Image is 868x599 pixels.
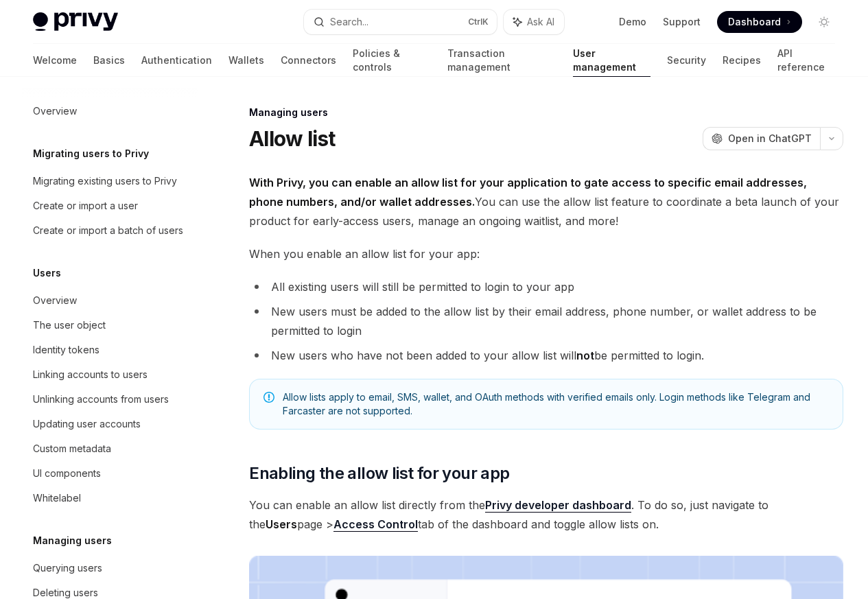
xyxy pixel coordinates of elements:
[249,173,843,231] span: You can use the allow list feature to coordinate a beta launch of your product for early-access u...
[33,12,118,32] img: light logo
[703,127,820,150] button: Open in ChatGPT
[504,10,564,34] button: Ask AI
[304,10,497,34] button: Search...CtrlK
[22,362,198,387] a: Linking accounts to users
[813,11,835,33] button: Toggle dark mode
[249,495,843,534] span: You can enable an allow list directly from the . To do so, just navigate to the page > tab of the...
[485,498,631,513] a: Privy developer dashboard
[249,126,336,151] h1: Allow list
[728,15,781,29] span: Dashboard
[33,391,169,408] div: Unlinking accounts from users
[33,342,99,358] div: Identity tokens
[330,14,368,30] div: Search...
[249,462,509,484] span: Enabling the allow list for your app
[33,265,61,281] h5: Users
[22,556,198,580] a: Querying users
[33,44,77,77] a: Welcome
[22,412,198,436] a: Updating user accounts
[22,288,198,313] a: Overview
[33,490,81,506] div: Whitelabel
[266,517,297,531] strong: Users
[333,517,418,532] a: Access Control
[667,44,706,77] a: Security
[33,292,77,309] div: Overview
[468,16,489,27] span: Ctrl K
[249,106,843,119] div: Managing users
[33,532,112,549] h5: Managing users
[33,317,106,333] div: The user object
[141,44,212,77] a: Authentication
[353,44,431,77] a: Policies & controls
[93,44,125,77] a: Basics
[33,198,138,214] div: Create or import a user
[22,338,198,362] a: Identity tokens
[22,218,198,243] a: Create or import a batch of users
[33,145,149,162] h5: Migrating users to Privy
[22,461,198,486] a: UI components
[22,99,198,124] a: Overview
[22,169,198,193] a: Migrating existing users to Privy
[663,15,701,29] a: Support
[22,313,198,338] a: The user object
[33,222,183,239] div: Create or import a batch of users
[22,436,198,461] a: Custom metadata
[527,15,554,29] span: Ask AI
[249,346,843,365] li: New users who have not been added to your allow list will be permitted to login.
[283,390,829,418] span: Allow lists apply to email, SMS, wallet, and OAuth methods with verified emails only. Login metho...
[263,392,274,403] svg: Note
[33,366,148,383] div: Linking accounts to users
[717,11,802,33] a: Dashboard
[33,560,102,576] div: Querying users
[33,173,177,189] div: Migrating existing users to Privy
[728,132,812,145] span: Open in ChatGPT
[447,44,556,77] a: Transaction management
[576,349,594,362] strong: not
[33,103,77,119] div: Overview
[249,244,843,263] span: When you enable an allow list for your app:
[249,302,843,340] li: New users must be added to the allow list by their email address, phone number, or wallet address...
[249,176,807,209] strong: With Privy, you can enable an allow list for your application to gate access to specific email ad...
[33,441,111,457] div: Custom metadata
[33,416,141,432] div: Updating user accounts
[573,44,651,77] a: User management
[33,465,101,482] div: UI components
[22,193,198,218] a: Create or import a user
[777,44,835,77] a: API reference
[22,387,198,412] a: Unlinking accounts from users
[228,44,264,77] a: Wallets
[723,44,761,77] a: Recipes
[22,486,198,510] a: Whitelabel
[619,15,646,29] a: Demo
[281,44,336,77] a: Connectors
[249,277,843,296] li: All existing users will still be permitted to login to your app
